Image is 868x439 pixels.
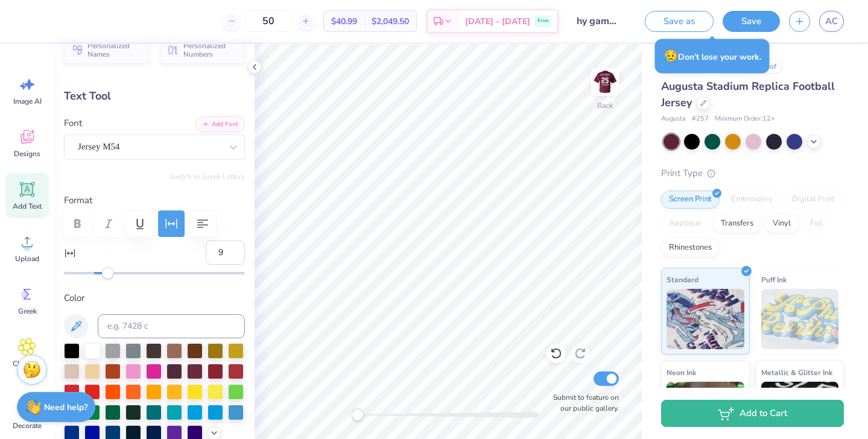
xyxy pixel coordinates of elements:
[819,11,844,32] a: AC
[331,15,357,28] span: $40.99
[352,409,364,421] div: Accessibility label
[14,149,40,159] span: Designs
[64,88,245,104] div: Text Tool
[655,39,770,74] div: Don’t lose your work.
[723,11,780,32] button: Save
[18,306,37,316] span: Greek
[761,273,787,286] span: Puff Ink
[7,359,47,378] span: Clipart & logos
[761,366,832,379] span: Metallic & Glitter Ink
[98,314,245,338] input: e.g. 7428 c
[44,402,87,413] strong: Need help?
[661,400,844,427] button: Add to Cart
[183,42,238,58] span: Personalized Numbers
[195,116,245,132] button: Add Font
[546,392,619,414] label: Submit to feature on our public gallery.
[713,215,761,233] div: Transfers
[64,36,149,64] button: Personalized Names
[13,96,42,106] span: Image AI
[784,191,843,209] div: Digital Print
[593,70,617,94] img: Back
[761,289,839,349] img: Puff Ink
[765,215,799,233] div: Vinyl
[692,114,709,124] span: # 257
[64,291,245,305] label: Color
[661,215,709,233] div: Applique
[13,201,42,211] span: Add Text
[372,15,409,28] span: $2,049.50
[661,166,844,180] div: Print Type
[667,273,699,286] span: Standard
[661,114,686,124] span: Augusta
[664,48,678,64] span: 😥
[568,9,627,33] input: Untitled Design
[825,14,838,28] span: AC
[64,116,82,130] label: Font
[667,366,696,379] span: Neon Ink
[715,114,775,124] span: Minimum Order: 12 +
[645,11,714,32] button: Save as
[802,215,831,233] div: Foil
[465,15,530,28] span: [DATE] - [DATE]
[64,194,245,207] label: Format
[160,36,245,64] button: Personalized Numbers
[169,172,245,182] button: Switch to Greek Letters
[13,421,42,431] span: Decorate
[102,267,114,279] div: Accessibility label
[537,17,549,25] span: Free
[667,289,744,349] img: Standard
[661,191,720,209] div: Screen Print
[661,79,835,110] span: Augusta Stadium Replica Football Jersey
[723,191,781,209] div: Embroidery
[15,254,39,264] span: Upload
[245,10,292,32] input: – –
[597,100,613,111] div: Back
[87,42,142,58] span: Personalized Names
[661,239,720,257] div: Rhinestones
